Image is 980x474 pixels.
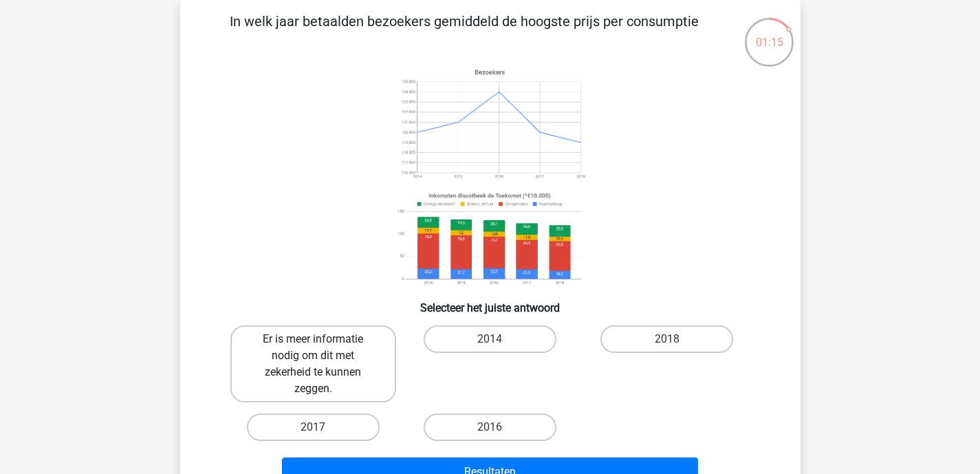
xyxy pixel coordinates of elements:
h6: Selecteer het juiste antwoord [202,290,778,314]
label: 2018 [600,325,733,353]
label: Er is meer informatie nodig om dit met zekerheid te kunnen zeggen. [230,325,396,402]
label: 2016 [424,413,556,441]
div: 01:15 [743,17,795,51]
p: In welk jaar betaalden bezoekers gemiddeld de hoogste prijs per consumptie [202,11,727,52]
label: 2017 [247,413,380,441]
label: 2014 [424,325,556,353]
